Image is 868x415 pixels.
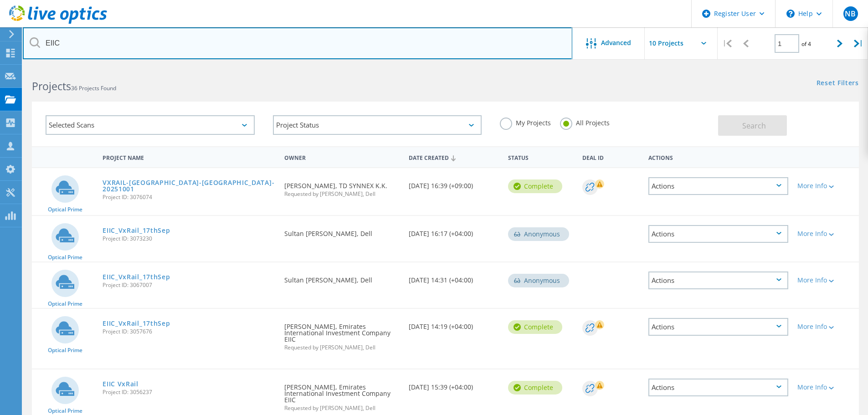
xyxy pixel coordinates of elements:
[648,225,788,243] div: Actions
[797,323,854,330] div: More Info
[48,348,82,353] span: Optical Prime
[817,80,859,87] a: Reset Filters
[797,384,854,390] div: More Info
[32,79,71,93] b: Projects
[404,369,503,400] div: [DATE] 15:39 (+04:00)
[103,274,170,280] a: EIIC_VxRail_17thSep
[404,168,503,198] div: [DATE] 16:39 (+09:00)
[284,345,399,350] span: Requested by [PERSON_NAME], Dell
[786,10,795,18] svg: \n
[797,277,854,283] div: More Info
[284,191,399,197] span: Requested by [PERSON_NAME], Dell
[103,389,275,395] span: Project ID: 3056237
[404,149,503,166] div: Date Created
[103,282,275,288] span: Project ID: 3067007
[849,27,868,60] div: |
[284,405,399,411] span: Requested by [PERSON_NAME], Dell
[98,149,280,165] div: Project Name
[404,309,503,339] div: [DATE] 14:19 (+04:00)
[648,379,788,396] div: Actions
[103,179,275,192] a: VXRAIL-[GEOGRAPHIC_DATA]-[GEOGRAPHIC_DATA]-20251001
[648,272,788,289] div: Actions
[9,19,107,26] a: Live Optics Dashboard
[280,262,404,292] div: Sultan [PERSON_NAME], Dell
[797,231,854,237] div: More Info
[801,40,811,48] span: of 4
[500,118,551,126] label: My Projects
[648,177,788,195] div: Actions
[103,195,275,200] span: Project ID: 3076074
[578,149,644,165] div: Deal Id
[280,216,404,246] div: Sultan [PERSON_NAME], Dell
[280,309,404,359] div: [PERSON_NAME], Emirates International Investment Company EIIC
[48,301,82,307] span: Optical Prime
[404,216,503,246] div: [DATE] 16:17 (+04:00)
[103,381,139,387] a: EIIC VxRail
[46,115,255,135] div: Selected Scans
[508,320,562,334] div: Complete
[508,227,569,241] div: Anonymous
[648,318,788,336] div: Actions
[273,115,482,135] div: Project Status
[508,381,562,395] div: Complete
[48,255,82,260] span: Optical Prime
[797,183,854,189] div: More Info
[48,408,82,414] span: Optical Prime
[508,179,562,193] div: Complete
[23,27,572,59] input: Search projects by name, owner, ID, company, etc
[560,118,610,126] label: All Projects
[644,149,793,165] div: Actions
[503,149,578,165] div: Status
[845,10,856,17] span: NB
[103,236,275,241] span: Project ID: 3073230
[508,274,569,287] div: Anonymous
[404,262,503,292] div: [DATE] 14:31 (+04:00)
[48,207,82,212] span: Optical Prime
[103,320,170,327] a: EIIC_VxRail_17thSep
[742,121,766,131] span: Search
[718,115,787,136] button: Search
[71,84,116,92] span: 36 Projects Found
[280,149,404,165] div: Owner
[103,227,170,234] a: EIIC_VxRail_17thSep
[280,168,404,206] div: [PERSON_NAME], TD SYNNEX K.K.
[718,27,736,60] div: |
[601,40,631,46] span: Advanced
[103,329,275,334] span: Project ID: 3057676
